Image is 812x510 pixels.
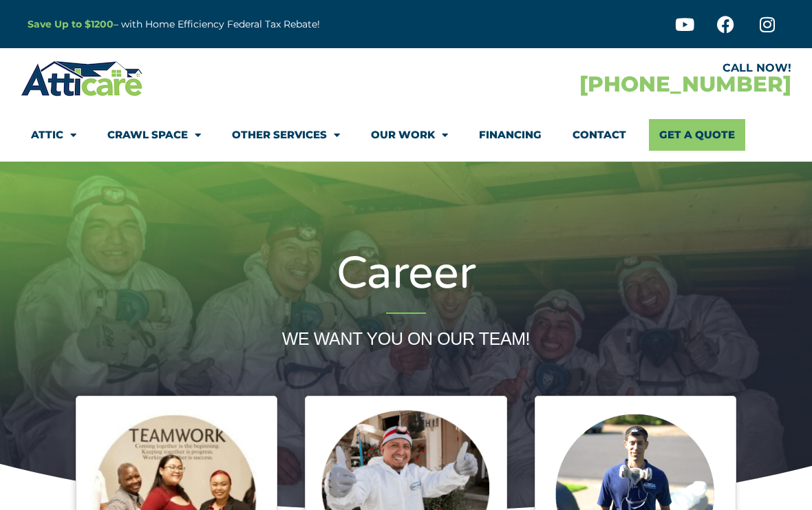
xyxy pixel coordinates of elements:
h2: Career [7,251,805,296]
h2: WE WANT YOU ON OUR TEAM! [7,330,805,348]
a: Attic [31,119,76,151]
nav: Menu [31,119,781,151]
p: – with Home Efficiency Federal Tax Rebate! [28,17,473,32]
div: CALL NOW! [406,63,791,74]
a: Contact [573,119,626,151]
a: Financing [479,119,542,151]
a: Crawl Space [107,119,201,151]
a: Our Work [371,119,448,151]
a: Save Up to $1200 [28,18,114,30]
a: Other Services [232,119,340,151]
a: Get A Quote [649,119,745,151]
